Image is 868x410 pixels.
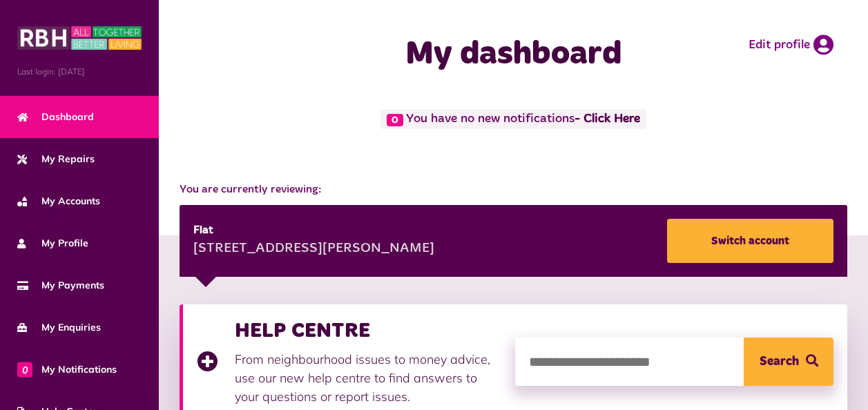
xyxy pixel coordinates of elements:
[17,362,32,377] span: 0
[380,109,646,129] span: You have no new notifications
[350,35,677,75] h1: My dashboard
[235,318,501,343] h3: HELP CENTRE
[760,338,799,386] span: Search
[235,350,501,406] p: From neighbourhood issues to money advice, use our new help centre to find answers to your questi...
[387,114,403,126] span: 0
[193,239,434,260] div: [STREET_ADDRESS][PERSON_NAME]
[17,152,95,166] span: My Repairs
[17,194,100,208] span: My Accounts
[180,182,847,198] span: You are currently reviewing:
[17,66,142,78] span: Last login: [DATE]
[17,24,142,52] img: MyRBH
[17,320,101,335] span: My Enquiries
[193,222,434,239] div: Flat
[744,338,833,386] button: Search
[575,113,640,126] a: - Click Here
[667,219,833,263] a: Switch account
[17,278,104,293] span: My Payments
[17,110,94,124] span: Dashboard
[17,362,117,377] span: My Notifications
[749,35,833,55] a: Edit profile
[17,236,88,251] span: My Profile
